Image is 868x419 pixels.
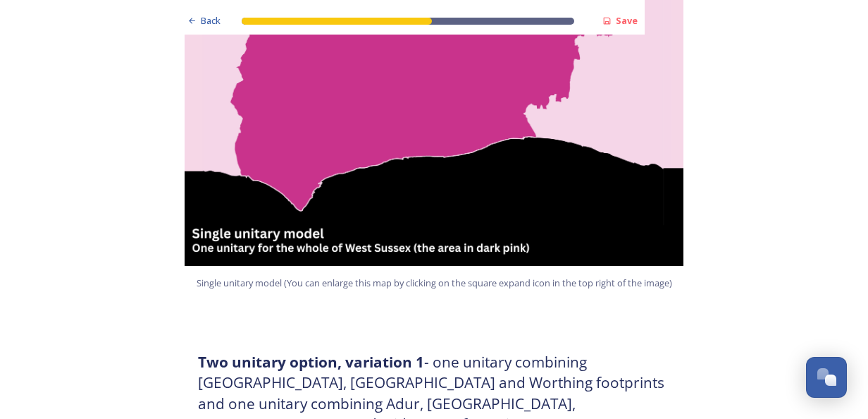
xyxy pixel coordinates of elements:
[197,277,672,290] span: Single unitary model (You can enlarge this map by clicking on the square expand icon in the top r...
[616,14,638,27] strong: Save
[806,357,847,398] button: Open Chat
[198,352,424,372] strong: Two unitary option, variation 1
[201,14,221,28] span: Back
